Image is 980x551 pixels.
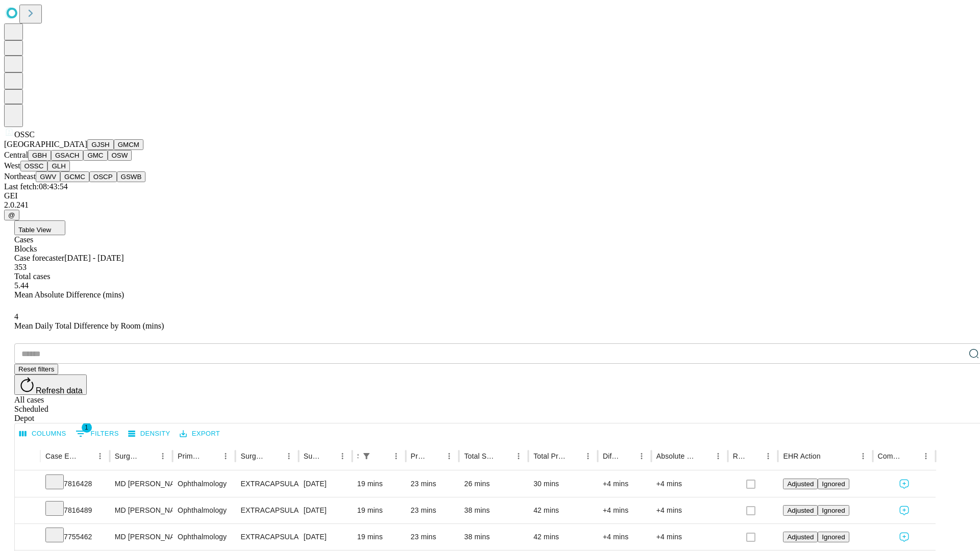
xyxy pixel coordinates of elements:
div: EXTRACAPSULAR CATARACT REMOVAL WITH [MEDICAL_DATA] [240,524,293,550]
span: [DATE] - [DATE] [64,254,124,262]
button: GCMC [60,171,89,182]
div: Surgeon Name [115,452,140,460]
div: [DATE] [304,524,347,550]
button: Menu [282,449,296,463]
button: Reset filters [14,364,58,374]
div: Ophthalmology [178,524,230,550]
span: Adjusted [787,507,814,514]
button: @ [4,210,19,220]
button: Sort [267,449,282,463]
span: Mean Daily Total Difference by Room (mins) [14,321,164,330]
div: EXTRACAPSULAR CATARACT REMOVAL WITH [MEDICAL_DATA] [240,471,293,497]
button: Sort [497,449,511,463]
div: 23 mins [411,497,454,523]
div: Total Predicted Duration [533,452,566,460]
span: OSSC [14,130,35,139]
div: [DATE] [304,497,347,523]
button: Sort [620,449,634,463]
button: Expand [20,529,35,546]
button: GSWB [117,171,146,182]
span: Ignored [822,507,845,514]
button: Menu [93,449,107,463]
span: Ignored [822,533,845,541]
div: 2.0.241 [4,201,976,210]
button: Menu [442,449,456,463]
div: 42 mins [533,524,593,550]
div: 19 mins [357,497,401,523]
button: GWV [36,171,60,182]
div: Resolved in EHR [733,452,746,460]
button: GJSH [87,139,114,150]
span: West [4,161,20,170]
button: Menu [389,449,403,463]
span: @ [8,211,15,219]
div: Absolute Difference [656,452,696,460]
button: Menu [218,449,233,463]
button: Ignored [818,505,849,516]
span: [GEOGRAPHIC_DATA] [4,140,87,148]
div: 38 mins [464,524,523,550]
span: Last fetch: 08:43:54 [4,182,68,191]
button: Sort [822,449,836,463]
div: MD [PERSON_NAME] [PERSON_NAME] Md [115,471,167,497]
button: Expand [20,502,35,520]
span: Table View [18,226,51,234]
div: Ophthalmology [178,471,230,497]
div: +4 mins [603,524,646,550]
div: 7816489 [45,497,105,523]
button: Menu [511,449,526,463]
div: [DATE] [304,471,347,497]
span: Refresh data [36,386,83,395]
span: 1 [82,422,92,433]
div: Primary Service [178,452,203,460]
span: 4 [14,312,18,321]
button: GMCM [114,139,143,150]
button: GLH [47,161,69,171]
div: +4 mins [656,524,723,550]
div: MD [PERSON_NAME] [PERSON_NAME] Md [115,497,167,523]
div: 7816428 [45,471,105,497]
div: Total Scheduled Duration [464,452,496,460]
span: 5.44 [14,281,29,290]
button: Show filters [359,449,374,463]
span: Total cases [14,272,50,281]
button: Sort [567,449,581,463]
button: Menu [711,449,725,463]
div: 7755462 [45,524,105,550]
button: Menu [581,449,595,463]
button: Sort [321,449,335,463]
button: OSW [108,150,132,161]
span: Adjusted [787,533,814,541]
span: Case forecaster [14,254,64,262]
div: 1 active filter [359,449,374,463]
button: Menu [856,449,870,463]
button: Select columns [17,426,69,442]
div: 38 mins [464,497,523,523]
button: OSSC [20,161,48,171]
div: 19 mins [357,471,401,497]
button: Export [177,426,223,442]
div: EXTRACAPSULAR CATARACT REMOVAL WITH [MEDICAL_DATA] [240,497,293,523]
div: 26 mins [464,471,523,497]
button: Sort [747,449,761,463]
div: 19 mins [357,524,401,550]
span: Central [4,151,28,159]
button: Expand [20,475,35,493]
div: 42 mins [533,497,593,523]
div: 23 mins [411,471,454,497]
div: 30 mins [533,471,593,497]
div: GEI [4,191,976,201]
span: Reset filters [18,365,54,373]
div: +4 mins [656,497,723,523]
button: Sort [697,449,711,463]
div: Surgery Date [304,452,320,460]
div: Case Epic Id [45,452,78,460]
button: Adjusted [783,479,818,489]
button: OSCP [89,171,117,182]
div: Ophthalmology [178,497,230,523]
span: Ignored [822,480,845,488]
div: Scheduled In Room Duration [357,452,358,460]
span: Mean Absolute Difference (mins) [14,290,124,299]
button: Show filters [73,425,121,442]
div: 23 mins [411,524,454,550]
